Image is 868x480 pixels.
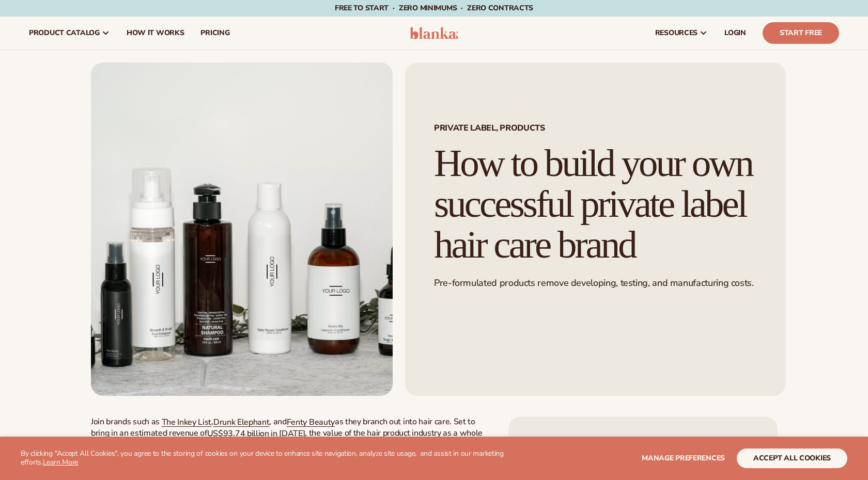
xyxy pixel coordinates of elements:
[21,17,118,50] a: product catalog
[207,427,305,439] a: US$93.74 billion in [DATE]
[434,143,757,265] h1: How to build your own successful private label hair care brand
[21,450,506,467] p: By clicking "Accept All Cookies", you agree to the storing of cookies on your device to enhance s...
[724,29,746,37] span: LOGIN
[434,124,757,132] span: Private label, Products
[642,453,725,463] span: Manage preferences
[127,29,184,37] span: How It Works
[716,17,754,50] a: LOGIN
[655,29,698,37] span: resources
[287,417,335,428] a: Fenty Beauty
[410,27,459,39] img: logo
[763,22,839,44] a: Start Free
[434,277,757,289] p: Pre-formulated products remove developing, testing, and manufacturing costs.
[118,17,193,50] a: How It Works
[335,3,533,13] span: Free to start · ZERO minimums · ZERO contracts
[91,62,393,396] img: Blanka private label hair care products for women and men
[200,29,229,37] span: pricing
[162,417,212,428] a: The Inkey List
[737,449,847,468] button: accept all cookies
[642,449,725,468] button: Manage preferences
[213,417,270,428] a: Drunk Elephant
[647,17,716,50] a: resources
[192,17,238,50] a: pricing
[43,457,78,467] a: Learn More
[91,416,160,427] span: Join brands such as
[91,417,488,450] p: , , and as they branch out into hair care. Set to bring in an estimated revenue of , the value of...
[29,29,100,37] span: product catalog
